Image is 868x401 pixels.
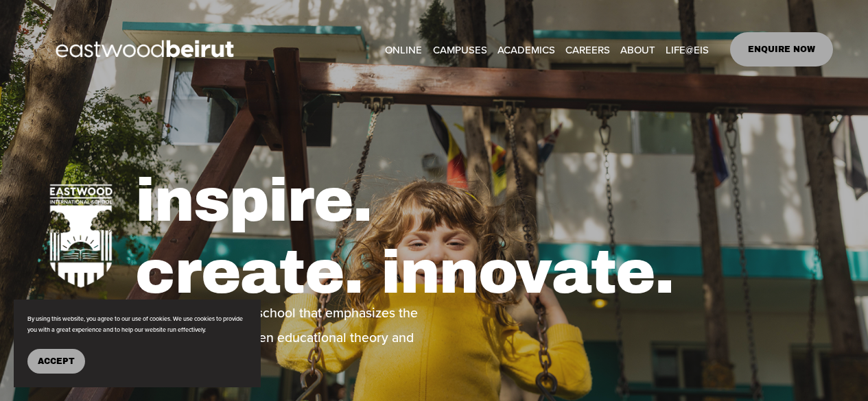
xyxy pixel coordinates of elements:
[620,40,655,59] span: ABOUT
[135,165,833,309] h1: inspire. create. innovate.
[620,39,655,60] a: folder dropdown
[666,39,709,60] a: folder dropdown
[27,313,247,335] p: By using this website, you agree to our use of cookies. We use cookies to provide you with a grea...
[497,39,555,60] a: folder dropdown
[730,32,834,66] a: ENQUIRE NOW
[38,356,75,366] span: Accept
[385,39,422,60] a: ONLINE
[433,39,487,60] a: folder dropdown
[14,300,261,387] section: Cookie banner
[666,40,709,59] span: LIFE@EIS
[35,15,259,85] img: EastwoodIS Global Site
[497,40,555,59] span: ACADEMICS
[27,349,85,374] button: Accept
[433,40,487,59] span: CAMPUSES
[565,39,610,60] a: CAREERS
